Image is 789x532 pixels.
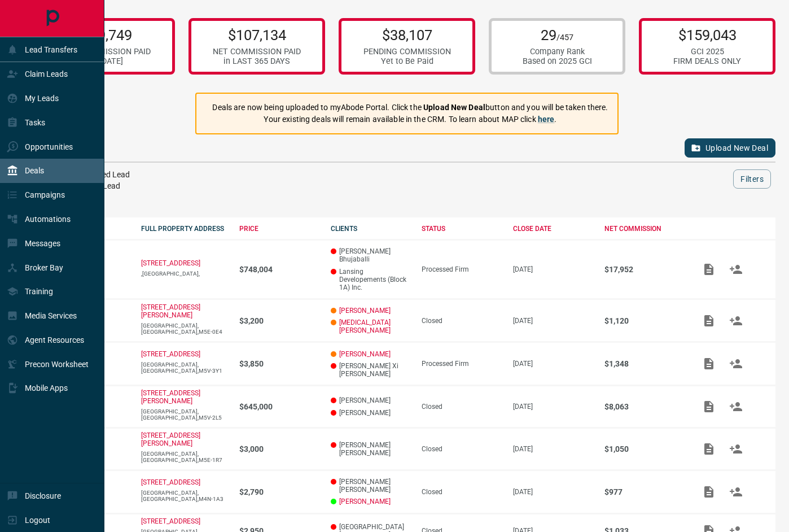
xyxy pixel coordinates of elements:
[604,444,685,453] p: $1,050
[141,389,200,405] a: [STREET_ADDRESS][PERSON_NAME]
[212,102,608,114] p: Deals are now being uploaded to myAbode Portal. Click the button and you will be taken there.
[722,487,749,495] span: Match Clients
[604,487,685,496] p: $977
[513,265,593,273] p: [DATE]
[363,27,451,43] p: $38,107
[422,445,502,453] div: Closed
[733,169,771,189] button: Filters
[339,307,391,315] a: [PERSON_NAME]
[722,444,749,452] span: Match Clients
[63,27,151,43] p: $99,749
[213,27,301,43] p: $107,134
[212,114,608,125] p: Your existing deals will remain available in the CRM. To learn about MAP click .
[213,56,301,66] div: in LAST 365 DAYS
[141,259,200,267] a: [STREET_ADDRESS]
[604,359,685,368] p: $1,348
[422,488,502,496] div: Closed
[722,402,749,410] span: Match Clients
[422,265,502,273] div: Processed Firm
[239,487,319,496] p: $2,790
[141,322,229,335] p: [GEOGRAPHIC_DATA],[GEOGRAPHIC_DATA],M5E-0E4
[141,361,229,374] p: [GEOGRAPHIC_DATA],[GEOGRAPHIC_DATA],M5V-3Y1
[239,265,319,274] p: $748,004
[239,359,319,368] p: $3,850
[722,316,749,324] span: Match Clients
[604,225,685,233] div: NET COMMISSION
[513,403,593,411] p: [DATE]
[695,402,722,410] span: Add / View Documents
[673,56,741,66] div: FIRM DEALS ONLY
[604,265,685,274] p: $17,952
[339,350,391,358] a: [PERSON_NAME]
[141,303,200,319] a: [STREET_ADDRESS][PERSON_NAME]
[673,27,741,43] p: $159,043
[339,319,411,334] a: [MEDICAL_DATA][PERSON_NAME]
[213,47,301,56] div: NET COMMISSION PAID
[331,268,411,291] p: Lansing Developements (Block 1A) Inc.
[523,56,592,66] div: Based on 2025 GCI
[239,316,319,325] p: $3,200
[695,316,722,324] span: Add / View Documents
[523,27,592,43] p: 29
[695,265,722,273] span: Add / View Documents
[331,396,411,404] p: [PERSON_NAME]
[339,498,391,505] a: [PERSON_NAME]
[331,225,411,233] div: CLIENTS
[141,225,229,233] div: FULL PROPERTY ADDRESS
[722,265,749,273] span: Match Clients
[538,115,555,124] a: here
[604,402,685,411] p: $8,063
[422,317,502,325] div: Closed
[141,431,200,447] a: [STREET_ADDRESS][PERSON_NAME]
[141,408,229,421] p: [GEOGRAPHIC_DATA],[GEOGRAPHIC_DATA],M5V-2L5
[239,444,319,453] p: $3,000
[239,225,319,233] div: PRICE
[363,47,451,56] div: PENDING COMMISSION
[523,47,592,56] div: Company Rank
[556,33,573,42] span: /457
[423,103,485,112] strong: Upload New Deal
[673,47,741,56] div: GCI 2025
[331,362,411,378] p: [PERSON_NAME] Xi [PERSON_NAME]
[331,409,411,417] p: [PERSON_NAME]
[513,360,593,368] p: [DATE]
[695,487,722,495] span: Add / View Documents
[513,225,593,233] div: CLOSE DATE
[685,138,775,158] button: Upload New Deal
[141,271,229,277] p: ,[GEOGRAPHIC_DATA],
[422,360,502,368] div: Processed Firm
[331,247,411,263] p: [PERSON_NAME] Bhujaballi
[695,359,722,367] span: Add / View Documents
[363,56,451,66] div: Yet to Be Paid
[141,350,200,358] a: [STREET_ADDRESS]
[422,225,502,233] div: STATUS
[695,444,722,452] span: Add / View Documents
[63,56,151,66] div: in [DATE]
[331,478,411,494] p: [PERSON_NAME] [PERSON_NAME]
[141,451,229,463] p: [GEOGRAPHIC_DATA],[GEOGRAPHIC_DATA],M5E-1R7
[239,402,319,411] p: $645,000
[722,359,749,367] span: Match Clients
[141,490,229,502] p: [GEOGRAPHIC_DATA],[GEOGRAPHIC_DATA],M4N-1A3
[63,47,151,56] div: NET COMMISSION PAID
[331,441,411,457] p: [PERSON_NAME] [PERSON_NAME]
[141,478,200,486] a: [STREET_ADDRESS]
[604,316,685,325] p: $1,120
[513,488,593,496] p: [DATE]
[513,445,593,453] p: [DATE]
[141,517,200,525] a: [STREET_ADDRESS]
[513,317,593,325] p: [DATE]
[422,403,502,411] div: Closed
